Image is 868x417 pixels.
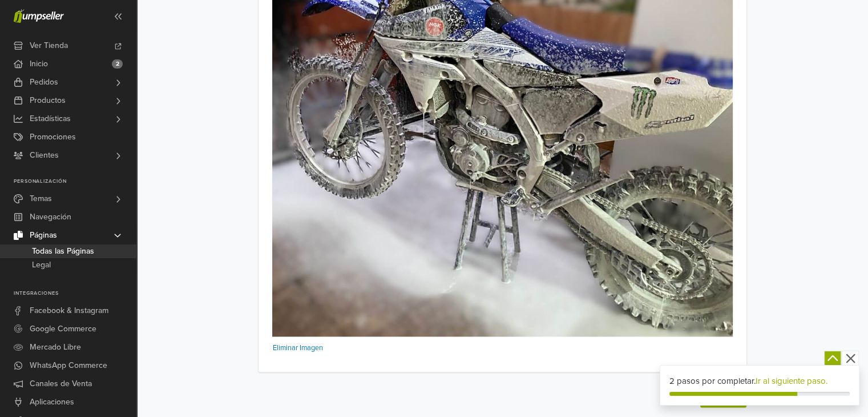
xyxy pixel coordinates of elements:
span: Navegación [30,208,71,226]
span: Mercado Libre [30,338,81,356]
span: 2 [112,59,123,69]
span: Facebook & Instagram [30,302,108,320]
span: Pedidos [30,73,58,91]
span: Inicio [30,55,48,73]
span: Clientes [30,146,59,165]
span: Ver Tienda [30,37,68,55]
span: Promociones [30,128,76,146]
span: WhatsApp Commerce [30,356,107,375]
span: Estadísticas [30,110,71,128]
small: Eliminar Imagen [273,343,323,352]
span: Temas [30,190,52,208]
p: Personalización [14,178,136,185]
span: Todas las Páginas [32,244,94,258]
div: 2 pasos por completar. [669,375,850,388]
p: Integraciones [14,290,136,297]
span: Google Commerce [30,320,96,338]
span: Productos [30,91,66,110]
button: Eliminar Imagen [272,336,330,358]
span: Legal [32,258,51,272]
span: Canales de Venta [30,375,92,393]
a: Ir al siguiente paso. [756,376,827,386]
span: Páginas [30,226,57,244]
span: Aplicaciones [30,393,74,411]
